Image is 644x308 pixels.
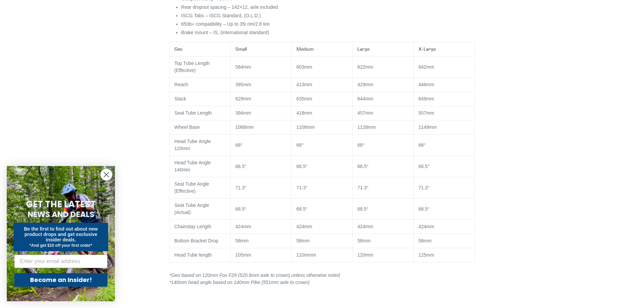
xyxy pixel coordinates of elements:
[413,78,475,92] td: 448mm
[413,135,475,156] td: 68°
[181,4,475,11] li: Rear dropout spacing – 142×12, axle included
[291,106,352,120] td: 418mm
[169,56,230,78] td: Top Tube Length (Effective)
[413,56,475,78] td: 642mm
[169,106,230,120] td: Seat Tube Length
[28,209,94,220] span: NEWS AND DEALS
[169,248,230,262] td: Head Tube length
[231,106,291,120] td: 394mm
[231,220,291,234] td: 424mm
[291,42,352,56] th: Medium
[231,42,291,56] th: Small
[169,156,230,177] td: Head Tube Angle 140mm
[413,120,475,135] td: 1149mm
[181,29,475,36] li: Brake mount – IS, (international standard)
[169,234,230,248] td: Bottom Bracket Drop
[291,248,352,262] td: 110mmm
[413,42,475,56] th: X-Large
[231,92,291,106] td: 629mm
[231,198,291,220] td: 68.5°
[413,220,475,234] td: 424mm
[169,273,340,278] em: *Geo based on 120mm Fox F29 (520.8mm axle to crown) unless otherwise noted
[14,255,108,268] input: Enter your email address
[291,120,352,135] td: 1108mm
[353,198,413,220] td: 68.5°
[353,56,413,78] td: 622mm
[353,120,413,135] td: 1128mm
[169,177,230,198] td: Seat Tube Angle (Effective)
[291,220,352,234] td: 424mm
[100,169,112,181] button: Close dialog
[353,78,413,92] td: 429mm
[231,78,291,92] td: 395mm
[353,248,413,262] td: 120mm
[29,243,92,248] span: *And get $10 off your first order*
[413,177,475,198] td: 71.3°
[291,135,352,156] td: 68°
[231,156,291,177] td: 66.5°
[413,198,475,220] td: 68.5°
[169,120,230,135] td: Wheel Base
[291,198,352,220] td: 68.5°
[231,177,291,198] td: 71.3°
[231,56,291,78] td: 584mm
[231,120,291,135] td: 1088mm
[26,198,96,210] span: GET THE LATEST
[169,280,310,285] em: *140mm head angle based on 140mm Pike (551mm axle to crown)
[291,92,352,106] td: 635mm
[353,234,413,248] td: 58mm
[181,21,475,28] li: 650b+ compatibility – Up to 35i rim/2.8 tire
[231,248,291,262] td: 105mm
[291,156,352,177] td: 66.5°
[169,135,230,156] td: Head Tube Angle 120mm
[353,92,413,106] td: 644mm
[353,177,413,198] td: 71.3°
[231,234,291,248] td: 58mm
[413,248,475,262] td: 125mm
[169,78,230,92] td: Reach
[169,198,230,220] td: Seat Tube Angle (Actual)
[353,106,413,120] td: 457mm
[169,42,230,56] th: Geo
[353,156,413,177] td: 66.5°
[291,234,352,248] td: 58mm
[413,234,475,248] td: 58mm
[24,226,98,242] span: Be the first to find out about new product drops and get exclusive insider deals.
[169,220,230,234] td: Chainstay Length
[181,12,475,19] li: ISCG Tabs – ISCG Standard, (O.L.D.)
[291,78,352,92] td: 413mm
[353,135,413,156] td: 68°
[413,156,475,177] td: 66.5°
[169,92,230,106] td: Stack
[413,106,475,120] td: 507mm
[231,135,291,156] td: 68°
[291,56,352,78] td: 603mm
[14,273,108,287] button: Become an Insider!
[291,177,352,198] td: 71.3°
[413,92,475,106] td: 649mm
[353,220,413,234] td: 424mm
[353,42,413,56] th: Large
